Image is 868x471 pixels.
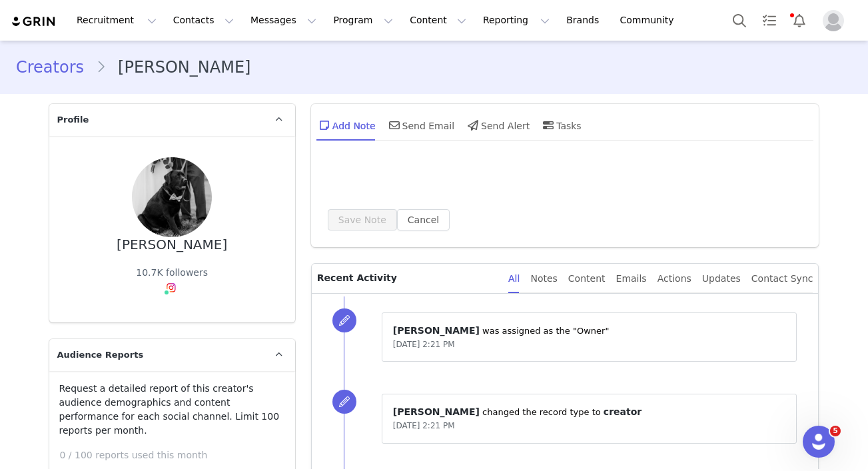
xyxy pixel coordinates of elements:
[397,209,450,231] button: Cancel
[16,55,96,79] a: Creators
[316,109,376,141] div: Add Note
[136,266,208,280] div: 10.7K followers
[393,406,480,417] span: [PERSON_NAME]
[465,109,530,141] div: Send Alert
[702,264,741,294] div: Updates
[132,157,212,237] img: 4c2db09b-5770-4b9e-81b2-ec881ade90de.jpg
[242,5,324,35] button: Messages
[393,325,480,336] span: [PERSON_NAME]
[57,348,144,362] span: Audience Reports
[604,406,642,417] span: creator
[393,405,786,419] p: ⁨ ⁩ changed the record type to ⁨ ⁩
[393,340,455,349] span: [DATE] 2:21 PM
[751,264,813,294] div: Contact Sync
[386,109,455,141] div: Send Email
[657,264,691,294] div: Actions
[755,5,784,35] a: Tasks
[803,426,835,458] iframe: Intercom live chat
[393,324,786,338] p: ⁨ ⁩ was assigned as the "Owner"
[612,5,688,35] a: Community
[117,237,227,252] div: [PERSON_NAME]
[540,109,582,141] div: Tasks
[785,5,814,35] button: Notifications
[616,264,647,294] div: Emails
[815,10,857,31] button: Profile
[402,5,474,35] button: Content
[166,282,177,293] img: instagram.svg
[558,5,611,35] a: Brands
[508,264,520,294] div: All
[475,5,558,35] button: Reporting
[823,10,844,31] img: placeholder-profile.jpg
[393,421,455,430] span: [DATE] 2:21 PM
[325,5,401,35] button: Program
[69,5,165,35] button: Recruitment
[57,113,89,127] span: Profile
[530,264,557,294] div: Notes
[59,382,285,438] p: Request a detailed report of this creator's audience demographics and content performance for eac...
[165,5,242,35] button: Contacts
[317,264,498,293] p: Recent Activity
[328,209,397,231] button: Save Note
[568,264,606,294] div: Content
[830,426,841,436] span: 5
[11,15,57,28] img: grin logo
[60,448,295,462] p: 0 / 100 reports used this month
[725,5,754,35] button: Search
